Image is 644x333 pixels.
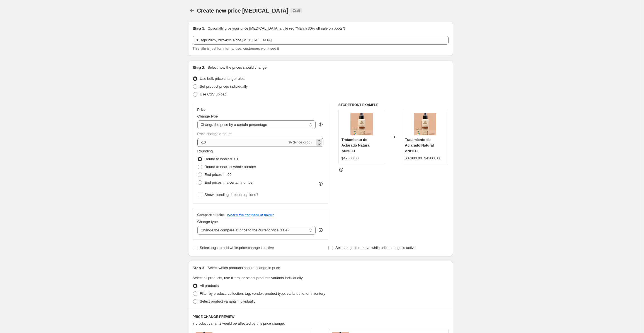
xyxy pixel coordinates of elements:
[200,76,244,81] span: Use bulk price change rules
[293,8,300,13] span: Draft
[289,140,312,144] span: % (Price drop)
[197,220,218,224] span: Change type
[338,103,449,107] h6: STOREFRONT EXAMPLE
[342,155,359,161] div: $42000.00
[200,291,325,296] span: Filter by product, collection, tag, vendor, product type, variant title, or inventory
[197,138,287,147] input: -15
[205,173,232,177] span: End prices in .99
[318,122,323,127] div: help
[188,7,196,15] button: Price change jobs
[207,265,280,271] p: Select which products should change in price
[205,165,256,169] span: Round to nearest whole number
[193,46,279,51] span: This title is just for internal use, customers won't see it
[350,113,373,135] img: Tratamiento_de_Aclarado_Natural_Capilar_Cabello_ANHELI_1r_80x.webp
[200,299,255,303] span: Select product variants individually
[342,138,371,153] span: Tratamiento de Aclarado Natural ANHELI
[207,26,345,31] p: Optionally give your price [MEDICAL_DATA] a title (eg "March 30% off sale on boots")
[207,65,267,70] p: Select how the prices should change
[227,213,274,217] button: What's the compare at price?
[193,315,449,319] h6: PRICE CHANGE PREVIEW
[193,265,205,271] h2: Step 3.
[424,155,441,161] strike: $42000.00
[193,26,205,31] h2: Step 1.
[193,65,205,70] h2: Step 2.
[193,276,303,280] span: Select all products, use filters, or select products variants individually
[205,193,258,197] span: Show rounding direction options?
[200,84,248,88] span: Set product prices individually
[197,107,205,112] h3: Price
[193,321,285,325] span: 7 product variants would be affected by this price change:
[205,180,254,185] span: End prices in a certain number
[197,8,289,14] span: Create new price [MEDICAL_DATA]
[197,213,225,217] h3: Compare at price
[197,114,218,118] span: Change type
[197,132,232,136] span: Price change amount
[414,113,436,135] img: Tratamiento_de_Aclarado_Natural_Capilar_Cabello_ANHELI_1r_80x.webp
[205,157,238,161] span: Round to nearest .01
[200,246,274,250] span: Select tags to add while price change is active
[200,284,219,288] span: All products
[200,92,227,96] span: Use CSV upload
[405,138,434,153] span: Tratamiento de Aclarado Natural ANHELI
[335,246,416,250] span: Select tags to remove while price change is active
[405,155,422,161] div: $37800.00
[318,227,323,233] div: help
[197,149,213,153] span: Rounding
[193,36,449,45] input: 30% off holiday sale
